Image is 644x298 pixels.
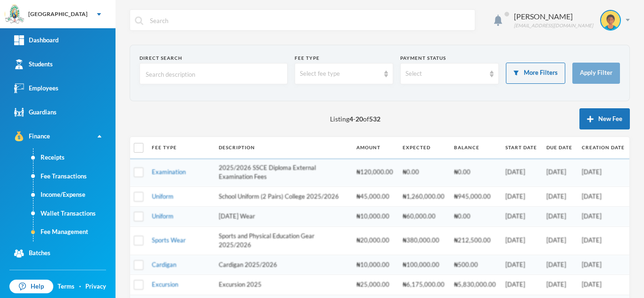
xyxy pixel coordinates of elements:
input: Search description [145,64,282,85]
td: [DATE] [501,255,542,275]
td: 2025/2026 SSCE Diploma External Examination Fees [214,158,352,186]
div: [GEOGRAPHIC_DATA] [28,10,88,18]
span: Listing - of [330,114,380,124]
input: Search [149,10,470,31]
a: Help [9,280,53,294]
td: [DATE] [501,226,542,255]
td: ₦120,000.00 [352,158,398,186]
td: ₦20,000.00 [352,226,398,255]
td: ₦945,000.00 [449,186,501,207]
th: Start Date [501,137,542,158]
td: ₦380,000.00 [398,226,449,255]
a: Terms [58,282,74,291]
div: [PERSON_NAME] [514,11,593,22]
b: 20 [355,115,363,123]
a: Cardigan [152,261,176,268]
a: Wallet Transactions [33,204,116,223]
td: ₦100,000.00 [398,255,449,275]
button: Apply Filter [572,63,620,84]
td: [DATE] [577,186,629,207]
td: ₦500.00 [449,255,501,275]
div: Direct Search [140,55,288,62]
div: Payment Status [400,55,499,62]
a: Fee Management [33,223,116,242]
div: Dashboard [14,35,58,45]
td: [DATE] [577,226,629,255]
th: Creation Date [577,137,629,158]
td: [DATE] [577,255,629,275]
img: logo [5,5,24,24]
td: [DATE] [542,275,577,295]
td: [DATE] [542,226,577,255]
td: Sports and Physical Education Gear 2025/2026 [214,226,352,255]
td: [DATE] [501,158,542,186]
img: search [135,16,143,25]
td: [DATE] [542,186,577,207]
button: More Filters [506,63,565,84]
td: [DATE] [542,207,577,227]
td: ₦212,500.00 [449,226,501,255]
a: Sports Wear [152,236,186,244]
td: ₦0.00 [449,158,501,186]
th: Amount [352,137,398,158]
a: Receipts [33,148,116,167]
a: Excursion [152,281,178,288]
div: Finance [14,131,50,141]
td: ₦10,000.00 [352,207,398,227]
div: Employees [14,83,58,93]
td: School Uniform (2 Pairs) College 2025/2026 [214,186,352,207]
div: Batches [14,249,50,258]
td: ₦60,000.00 [398,207,449,227]
div: [EMAIL_ADDRESS][DOMAIN_NAME] [514,22,593,29]
a: Income/Expense [33,185,116,204]
td: [DATE] [542,158,577,186]
th: Fee Type [147,137,214,158]
td: [DATE] [577,207,629,227]
td: [DATE] [501,207,542,227]
td: ₦1,260,000.00 [398,186,449,207]
td: ₦0.00 [449,207,501,227]
th: Balance [449,137,501,158]
td: ₦10,000.00 [352,255,398,275]
th: Description [214,137,352,158]
div: Select fee type [300,69,380,79]
td: [DATE] [577,275,629,295]
td: Cardigan 2025/2026 [214,255,352,275]
td: ₦25,000.00 [352,275,398,295]
a: Uniform [152,212,173,220]
th: Expected [398,137,449,158]
td: [DATE] Wear [214,207,352,227]
b: 4 [349,115,353,123]
a: Privacy [85,282,106,291]
td: [DATE] [501,186,542,207]
td: [DATE] [577,158,629,186]
td: [DATE] [501,275,542,295]
div: · [79,282,81,291]
div: Fee type [295,55,393,62]
img: STUDENT [601,11,620,30]
button: New Fee [579,108,630,129]
a: Examination [152,168,186,176]
div: Students [14,59,53,69]
a: Uniform [152,193,173,200]
td: [DATE] [542,255,577,275]
td: ₦45,000.00 [352,186,398,207]
div: Guardians [14,107,57,117]
td: Excursion 2025 [214,275,352,295]
a: Fee Transactions [33,167,116,186]
th: Due Date [542,137,577,158]
td: ₦0.00 [398,158,449,186]
td: ₦5,830,000.00 [449,275,501,295]
td: ₦6,175,000.00 [398,275,449,295]
div: Select [405,69,485,79]
b: 532 [369,115,380,123]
